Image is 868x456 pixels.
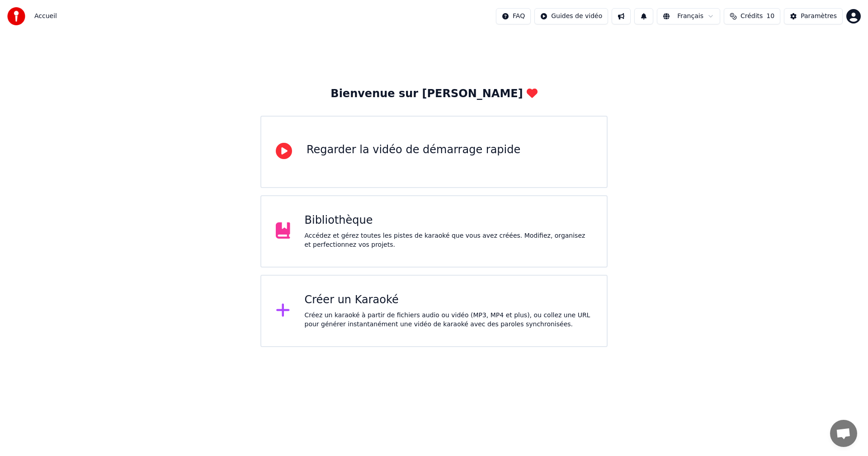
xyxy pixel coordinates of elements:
div: Paramètres [801,12,837,21]
div: Créez un karaoké à partir de fichiers audio ou vidéo (MP3, MP4 et plus), ou collez une URL pour g... [305,311,593,329]
div: Accédez et gérez toutes les pistes de karaoké que vous avez créées. Modifiez, organisez et perfec... [305,231,593,249]
span: Accueil [34,12,57,21]
img: youka [7,7,25,25]
span: Crédits [741,12,763,21]
button: Guides de vidéo [534,8,608,24]
div: Bienvenue sur [PERSON_NAME] [330,87,537,101]
div: Regarder la vidéo de démarrage rapide [307,143,520,157]
nav: breadcrumb [34,12,57,21]
button: FAQ [496,8,531,24]
div: Bibliothèque [305,213,593,228]
button: Crédits10 [724,8,780,24]
span: 10 [766,12,774,21]
button: Paramètres [784,8,843,24]
a: Ouvrir le chat [830,420,857,447]
div: Créer un Karaoké [305,293,593,307]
